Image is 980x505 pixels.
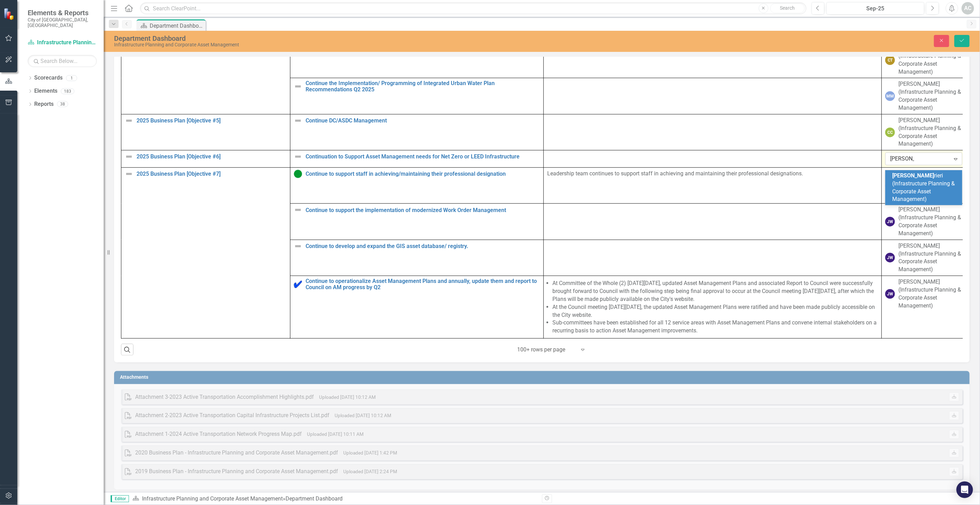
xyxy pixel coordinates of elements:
a: Continuation to Support Asset Management needs for Net Zero or LEED Infrastructure [306,154,540,160]
img: Not Defined [294,242,302,250]
div: [PERSON_NAME] (Infrastructure Planning & Corporate Asset Management) [898,278,962,310]
div: MM [885,91,895,101]
div: Infrastructure Planning and Corporate Asset Management [114,42,601,47]
div: [PERSON_NAME] (Infrastructure Planning & Corporate Asset Management) [898,44,962,76]
img: Not Defined [125,170,133,178]
span: [PERSON_NAME] [892,172,934,179]
div: [PERSON_NAME] (Infrastructure Planning & Corporate Asset Management) [898,117,962,148]
div: Department Dashboard [286,495,343,502]
div: [PERSON_NAME] (Infrastructure Planning & Corporate Asset Management) [898,206,962,237]
img: Not Defined [294,82,302,91]
img: Not Defined [125,117,133,125]
img: Complete [294,280,302,288]
img: Proceeding as Anticipated [294,170,302,178]
div: JW [885,253,895,263]
div: 183 [61,88,74,94]
img: Not Defined [294,206,302,214]
input: Search ClearPoint... [140,2,806,15]
div: Sep-25 [829,4,922,13]
a: Continue DC/ASDC Management [306,118,540,124]
span: Elements & Reports [28,9,97,17]
div: 38 [57,101,68,107]
div: JW [885,289,895,299]
a: Continue to support staff in achieving/maintaining their professional designation [306,171,540,177]
span: Search [780,5,795,11]
div: » [132,495,537,503]
button: Search [770,3,805,13]
a: Continue to support the implementation of modernized Work Order Management [306,207,540,213]
div: CT [885,55,895,65]
div: Department Dashboard [150,21,204,30]
div: Open Intercom Messenger [956,481,973,498]
a: Infrastructure Planning and Corporate Asset Management [142,495,283,502]
img: ClearPoint Strategy [3,8,16,20]
button: AC [962,2,974,15]
div: 1 [66,75,77,81]
li: Sub-committees have been established for all 12 service areas with Asset Management Plans and con... [552,319,878,335]
div: CC [885,128,895,137]
img: Not Defined [125,153,133,161]
a: 2025 Business Plan [Objective #6] [137,154,287,160]
img: Not Defined [294,153,302,161]
small: City of [GEOGRAPHIC_DATA], [GEOGRAPHIC_DATA] [28,17,97,28]
a: Continue the Implementation/ Programming of Integrated Urban Water Plan Recommendations Q2 2025 [306,80,540,92]
a: Scorecards [34,74,63,82]
a: Continue to develop and expand the GIS asset database/ registry. [306,243,540,249]
div: Department Dashboard [114,35,601,42]
a: 2025 Business Plan [Objective #5] [137,118,287,124]
img: Not Defined [294,117,302,125]
div: [PERSON_NAME] (Infrastructure Planning & Corporate Asset Management) [898,242,962,274]
input: Search Below... [28,55,97,67]
div: JW [885,217,895,227]
button: Sep-25 [827,2,925,15]
a: Continue to operationalize Asset Management Plans and annually, update them and report to Council... [306,278,540,290]
a: Reports [34,100,54,108]
div: [PERSON_NAME] (Infrastructure Planning & Corporate Asset Management) [898,80,962,112]
li: At the Council meeting [DATE][DATE], the updated Asset Management Plans were ratified and have be... [552,303,878,319]
a: Infrastructure Planning and Corporate Asset Management [28,39,97,47]
li: At Committee of the Whole (2) [DATE][DATE], updated Asset Management Plans and associated Report ... [552,279,878,303]
a: Elements [34,87,57,95]
p: Leadership team continues to support staff in achieving and maintaining their professional design... [547,170,878,178]
span: Editor [111,495,129,502]
span: rieri (Infrastructure Planning & Corporate Asset Management) [892,172,955,203]
a: 2025 Business Plan [Objective #7] [137,171,287,177]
